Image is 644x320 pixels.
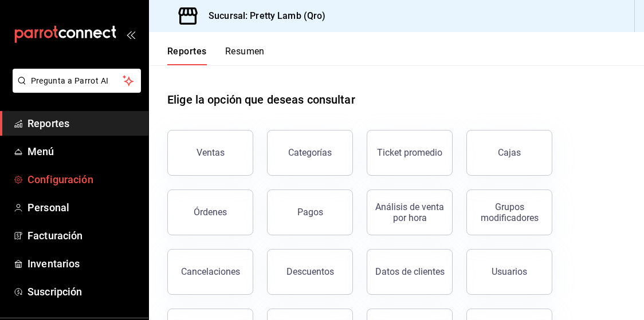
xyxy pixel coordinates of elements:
div: Usuarios [492,266,527,277]
button: Cajas [466,130,552,176]
button: Grupos modificadores [466,189,552,235]
span: Facturación [28,228,139,243]
span: Menú [28,144,139,159]
button: Ticket promedio [367,130,453,176]
div: Pagos [297,207,323,218]
button: Pagos [267,189,353,235]
div: Cajas [498,147,521,158]
span: Configuración [28,172,139,187]
div: Análisis de venta por hora [374,202,445,223]
div: Categorías [288,147,332,158]
span: Suscripción [28,284,139,299]
button: Datos de clientes [367,249,453,295]
div: Descuentos [286,266,334,277]
button: Análisis de venta por hora [367,189,453,235]
button: Órdenes [167,189,253,235]
button: Categorías [267,130,353,176]
button: Descuentos [267,249,353,295]
span: Inventarios [28,256,139,271]
div: Ticket promedio [377,147,442,158]
button: open_drawer_menu [126,30,135,39]
button: Cancelaciones [167,249,253,295]
div: navigation tabs [167,46,265,65]
div: Datos de clientes [375,266,445,277]
a: Pregunta a Parrot AI [8,83,141,95]
button: Pregunta a Parrot AI [13,69,141,93]
span: Personal [28,200,139,215]
button: Ventas [167,130,253,176]
button: Reportes [167,46,207,65]
button: Usuarios [466,249,552,295]
div: Cancelaciones [181,266,240,277]
h1: Elige la opción que deseas consultar [167,91,355,108]
h3: Sucursal: Pretty Lamb (Qro) [199,9,326,23]
div: Grupos modificadores [474,202,545,223]
span: Pregunta a Parrot AI [31,75,123,87]
div: Órdenes [194,207,227,218]
button: Resumen [225,46,265,65]
div: Ventas [197,147,225,158]
span: Reportes [28,116,139,131]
